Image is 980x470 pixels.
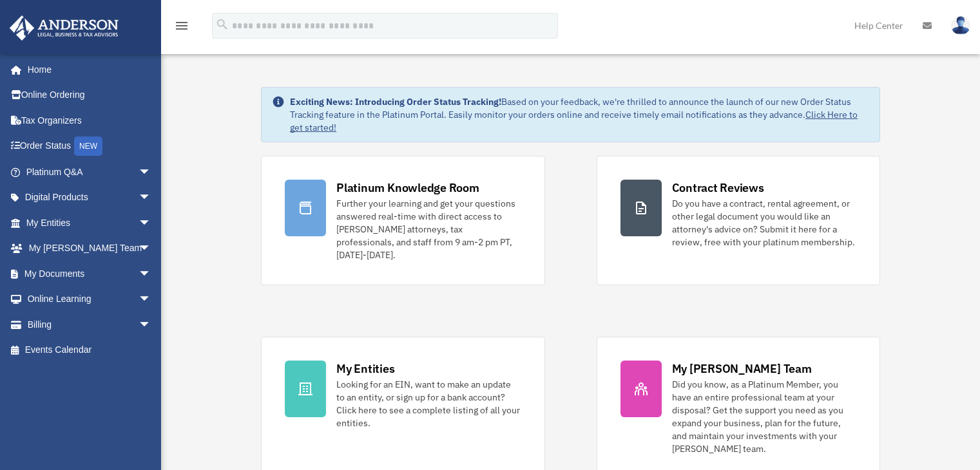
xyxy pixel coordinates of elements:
span: arrow_drop_down [139,185,164,211]
i: menu [174,18,189,33]
a: Contract Reviews Do you have a contract, rental agreement, or other legal document you would like... [597,156,880,285]
a: Online Learningarrow_drop_down [9,287,171,312]
span: arrow_drop_down [139,159,164,185]
div: Did you know, as a Platinum Member, you have an entire professional team at your disposal? Get th... [672,378,856,455]
a: Billingarrow_drop_down [9,312,171,337]
a: menu [174,23,189,33]
a: My [PERSON_NAME] Teamarrow_drop_down [9,236,171,261]
a: Online Ordering [9,82,171,108]
a: My Documentsarrow_drop_down [9,261,171,287]
strong: Exciting News: Introducing Order Status Tracking! [290,96,501,108]
a: My Entitiesarrow_drop_down [9,210,171,236]
div: Based on your feedback, we're thrilled to announce the launch of our new Order Status Tracking fe... [290,95,869,134]
i: search [215,17,229,32]
div: Further your learning and get your questions answered real-time with direct access to [PERSON_NAM... [336,197,521,261]
a: Digital Productsarrow_drop_down [9,185,171,211]
div: NEW [74,136,102,156]
a: Tax Organizers [9,108,171,133]
a: Order StatusNEW [9,133,171,160]
span: arrow_drop_down [139,210,164,236]
a: Events Calendar [9,337,171,363]
img: User Pic [951,16,970,35]
a: Platinum Knowledge Room Further your learning and get your questions answered real-time with dire... [261,156,544,285]
span: arrow_drop_down [139,287,164,313]
span: arrow_drop_down [139,261,164,287]
div: My Entities [336,361,394,377]
div: Do you have a contract, rental agreement, or other legal document you would like an attorney's ad... [672,197,856,249]
img: Anderson Advisors Platinum Portal [6,15,122,41]
div: Looking for an EIN, want to make an update to an entity, or sign up for a bank account? Click her... [336,378,521,429]
a: Home [9,57,164,82]
div: Platinum Knowledge Room [336,180,479,196]
a: Platinum Q&Aarrow_drop_down [9,159,171,185]
div: My [PERSON_NAME] Team [672,361,812,377]
span: arrow_drop_down [139,236,164,262]
a: Click Here to get started! [290,109,858,133]
div: Contract Reviews [672,180,764,196]
span: arrow_drop_down [139,312,164,338]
